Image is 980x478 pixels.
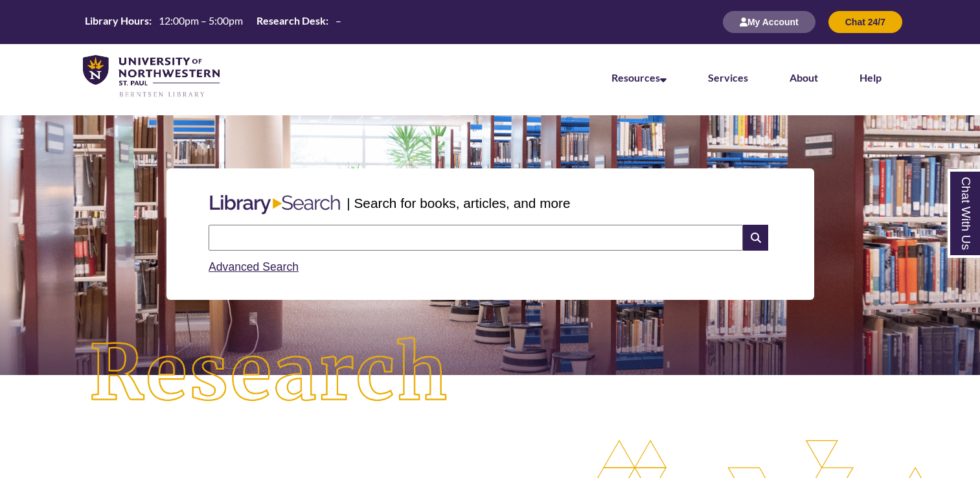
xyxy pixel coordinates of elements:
[860,71,882,84] a: Help
[743,225,768,251] i: Search
[336,14,341,27] span: –
[83,55,220,98] img: UNWSP Library Logo
[80,14,347,31] a: Hours Today
[611,71,667,84] a: Resources
[203,190,347,220] img: Libary Search
[49,297,490,451] img: Research
[347,193,570,213] p: | Search for books, articles, and more
[209,260,299,273] a: Advanced Search
[723,16,815,27] a: My Account
[159,14,243,27] span: 12:00pm – 5:00pm
[723,11,815,33] button: My Account
[790,71,818,84] a: About
[828,11,902,33] button: Chat 24/7
[80,14,347,30] table: Hours Today
[80,14,154,28] th: Library Hours:
[251,14,330,28] th: Research Desk:
[708,71,748,84] a: Services
[828,16,902,27] a: Chat 24/7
